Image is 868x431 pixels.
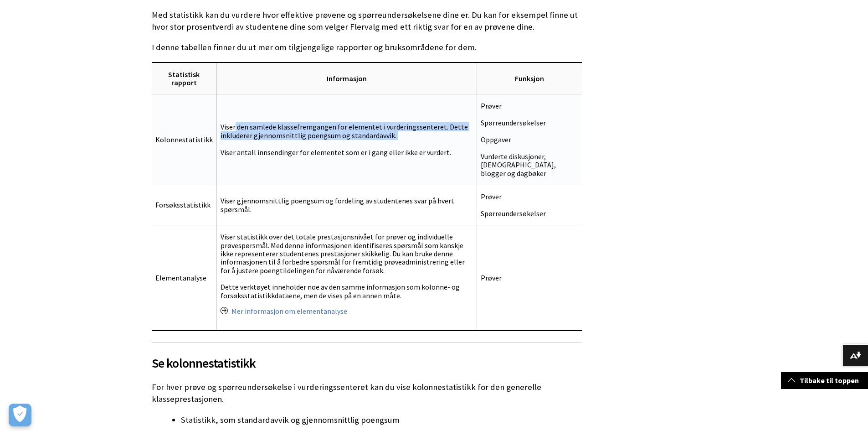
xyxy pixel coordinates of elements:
td: Viser statistikk over det totale prestasjonsnivået for prøver og individuelle prøvespørsmål. Med ... [216,225,477,331]
li: Statistikk, som standardavvik og gjennomsnittlig poengsum [181,414,582,426]
a: Tilbake til toppen [781,372,868,389]
h2: Se kolonnestatistikk [152,342,582,373]
th: Funksjon [477,62,582,94]
td: Prøver Spørreundersøkelser [477,185,582,225]
td: Kolonnestatistikk [152,94,217,185]
td: Forsøksstatistikk [152,185,217,225]
td: Prøver [477,225,582,331]
button: Open Preferences [9,404,31,426]
td: Viser den samlede klassefremgangen for elementet i vurderingssenteret. Dette inkluderer gjennomsn... [216,94,477,185]
td: Viser gjennomsnittlig poengsum og fordeling av studentenes svar på hvert spørsmål. [216,185,477,225]
td: Elementanalyse [152,225,217,331]
th: Statistisk rapport [152,62,217,94]
td: Prøver Spørreundersøkelser Oppgaver Vurderte diskusjoner, [DEMOGRAPHIC_DATA], blogger og dagbøker [477,94,582,185]
p: I denne tabellen finner du ut mer om tilgjengelige rapporter og bruksområdene for dem. [152,42,582,53]
p: Med statistikk kan du vurdere hvor effektive prøvene og spørreundersøkelsene dine er. Du kan for ... [152,9,582,33]
p: For hver prøve og spørreundersøkelse i vurderingssenteret kan du vise kolonnestatistikk for den g... [152,381,582,405]
th: Informasjon [216,62,477,94]
a: Mer informasjon om elementanalyse [231,306,347,316]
